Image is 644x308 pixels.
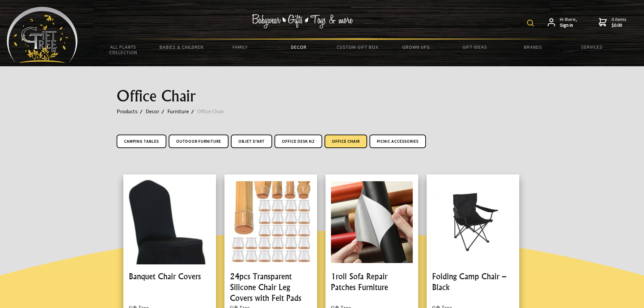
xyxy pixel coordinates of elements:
a: Custom Gift Box [328,40,387,54]
a: Picnic Accessories [369,135,426,148]
a: Grown Ups [387,40,445,54]
a: All Plants Collection [94,40,152,60]
a: Family [211,40,269,54]
strong: Sign in [560,22,577,28]
img: product search [527,20,534,26]
a: Outdoor Furniture [169,135,229,148]
a: Office Desk NZ [275,135,322,148]
a: Gift Ideas [445,40,504,54]
a: Decor [146,107,167,116]
a: Brands [504,40,563,54]
a: Products [117,107,146,116]
a: 0 items$0.00 [599,17,626,28]
h1: Office Chair [117,88,528,104]
a: Decor [269,40,328,54]
a: Objet d'art [231,135,272,148]
a: Services [563,40,621,54]
a: Furniture [167,107,197,116]
span: Hi there, [560,17,577,28]
img: Babyware - Gifts - Toys and more... [7,7,78,63]
a: Hi there,Sign in [548,17,577,28]
a: Camping Tables [117,135,166,148]
strong: $0.00 [612,22,626,28]
img: Babywear - Gifts - Toys & more [252,14,353,28]
span: 0 items [612,16,626,28]
a: Office Chair [197,107,232,116]
a: Babies & Children [152,40,211,54]
a: Office Chair [325,135,367,148]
